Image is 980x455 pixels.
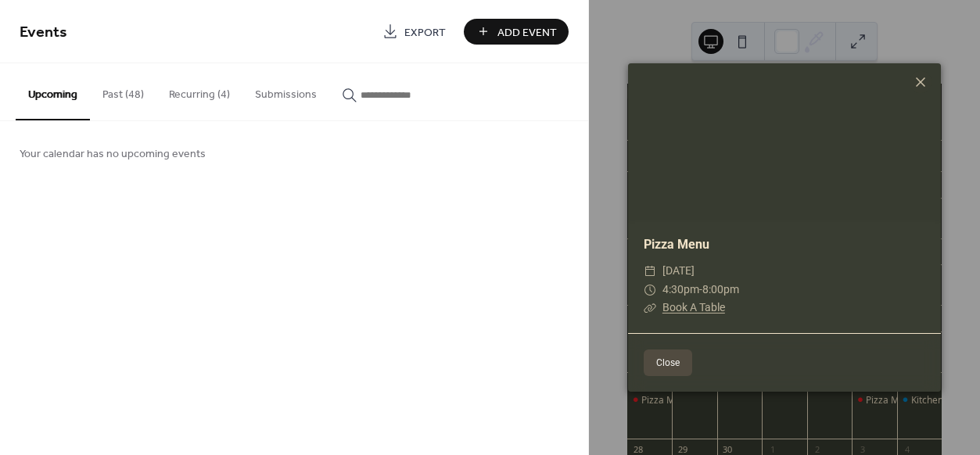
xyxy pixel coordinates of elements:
[497,24,557,41] span: Add Event
[404,24,446,41] span: Export
[20,17,67,48] span: Events
[464,19,569,45] button: Add Event
[662,301,725,313] a: Book A Table
[644,281,656,299] div: ​
[662,262,695,281] span: [DATE]
[242,63,329,119] button: Submissions
[20,146,206,163] span: Your calendar has no upcoming events
[662,283,699,296] span: 4:30pm
[702,283,739,296] span: 8:00pm
[16,63,90,120] button: Upcoming
[371,19,458,45] a: Export
[644,299,656,317] div: ​
[90,63,156,119] button: Past (48)
[644,262,656,281] div: ​
[156,63,242,119] button: Recurring (4)
[644,237,709,252] a: Pizza Menu
[699,283,702,296] span: -
[644,349,692,376] button: Close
